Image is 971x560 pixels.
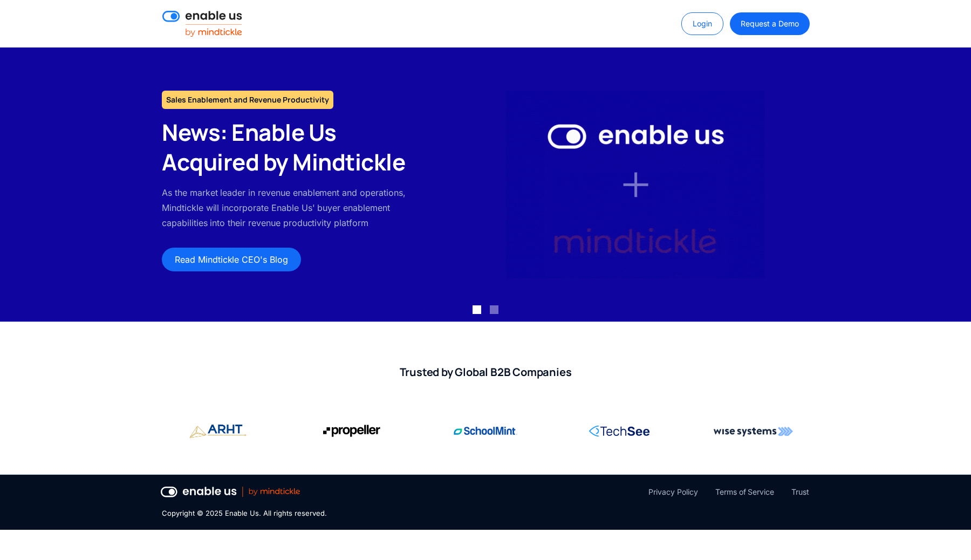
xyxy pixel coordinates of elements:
[323,420,380,442] img: Propeller Aero corporate logo
[490,305,498,314] div: Show slide 2 of 2
[648,486,698,498] a: Privacy Policy
[162,365,809,379] h2: Trusted by Global B2B Companies
[473,305,481,314] div: Show slide 1 of 2
[454,420,517,442] img: SchoolMint corporate logo
[589,420,649,442] img: RingCentral corporate logo
[681,12,723,35] a: Login
[162,91,333,109] h1: Sales Enablement and Revenue Productivity
[189,420,247,442] img: Propeller Aero corporate logo
[714,420,793,442] img: Wise Systems corporate logo
[506,91,765,278] img: Enable Us by Mindtickle
[162,118,419,176] h2: News: Enable Us Acquired by Mindtickle
[791,486,809,498] a: Trust
[715,486,774,498] a: Terms of Service
[162,185,419,230] p: As the market leader in revenue enablement and operations, Mindtickle will incorporate Enable Us'...
[162,248,301,271] a: Read Mindtickle CEO's Blog
[928,47,971,322] div: next slide
[730,12,809,35] a: Request a Demo
[162,508,327,519] div: Copyright © 2025 Enable Us. All rights reserved.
